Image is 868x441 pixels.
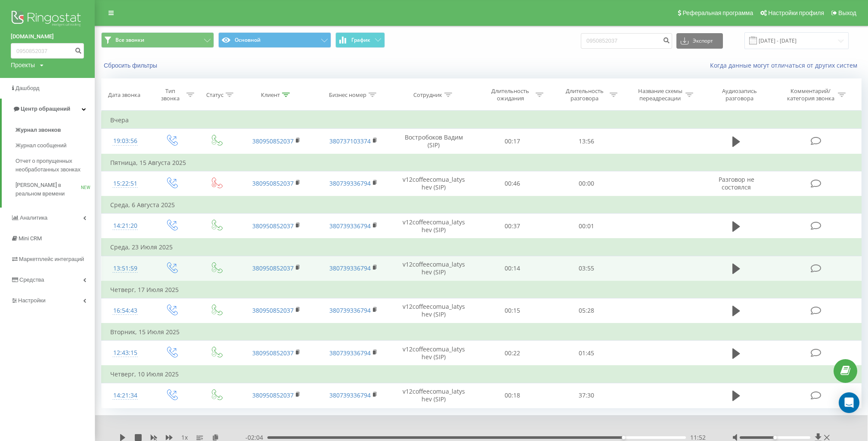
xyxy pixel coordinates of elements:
[329,222,371,230] a: 380739336794
[413,91,442,99] div: Сотрудник
[102,154,862,171] td: Пятница, 15 Августа 2025
[329,179,371,187] a: 380739336794
[15,157,90,174] span: Отчет о пропущенных необработанных звонках
[719,175,754,191] span: Разговор не состоялся
[549,214,623,239] td: 00:01
[110,217,140,234] div: 14:21:20
[19,256,84,262] span: Маркетплейс интеграций
[785,87,836,102] div: Комментарий/категория звонка
[682,9,753,16] span: Реферальная программа
[21,106,70,112] span: Центр обращений
[110,345,140,361] div: 12:43:15
[637,87,683,102] div: Название схемы переадресации
[206,91,223,99] div: Статус
[110,133,140,149] div: 19:03:56
[15,85,40,91] span: Дашборд
[252,222,294,230] a: 380950852037
[110,302,140,319] div: 16:54:43
[839,392,859,413] div: Open Intercom Messenger
[711,87,767,102] div: Аудиозапись разговора
[622,436,626,439] div: Accessibility label
[252,391,294,399] a: 380950852037
[102,112,862,129] td: Вчера
[329,91,366,99] div: Бизнес номер
[157,87,184,102] div: Тип звонка
[392,129,475,154] td: Востробоков Вадим (SIP)
[392,214,475,239] td: v12coffeecomua_latyshev (SIP)
[475,256,549,281] td: 00:14
[475,214,549,239] td: 00:37
[15,181,81,198] span: [PERSON_NAME] в реальном времени
[20,214,47,221] span: Аналитика
[11,9,84,30] img: Ringostat logo
[101,62,161,69] button: Сбросить фильтры
[115,37,144,43] span: Все звонки
[261,91,280,99] div: Клиент
[110,260,140,277] div: 13:51:59
[475,129,549,154] td: 00:17
[19,235,42,242] span: Mini CRM
[252,349,294,357] a: 380950852037
[392,298,475,323] td: v12coffeecomua_latyshev (SIP)
[15,138,95,153] a: Журнал сообщений
[549,171,623,196] td: 00:00
[19,276,44,283] span: Средства
[335,32,385,48] button: График
[475,171,549,196] td: 00:46
[218,32,331,48] button: Основной
[102,239,862,256] td: Среда, 23 Июля 2025
[15,126,61,134] span: Журнал звонков
[102,196,862,214] td: Среда, 6 Августа 2025
[549,256,623,281] td: 03:55
[252,179,294,187] a: 380950852037
[2,99,95,119] a: Центр обращений
[11,32,84,41] a: [DOMAIN_NAME]
[110,387,140,404] div: 14:21:34
[11,61,35,69] div: Проекты
[549,129,623,154] td: 13:56
[15,177,95,202] a: [PERSON_NAME] в реальном времениNEW
[392,256,475,281] td: v12coffeecomua_latyshev (SIP)
[329,137,371,145] a: 380737103374
[549,383,623,408] td: 37:30
[252,264,294,272] a: 380950852037
[18,297,46,304] span: Настройки
[710,61,862,69] a: Когда данные могут отличаться от других систем
[15,141,66,150] span: Журнал сообщений
[475,383,549,408] td: 00:18
[252,137,294,145] a: 380950852037
[838,9,856,16] span: Выход
[108,91,140,99] div: Дата звонка
[475,341,549,366] td: 00:22
[101,32,214,48] button: Все звонки
[329,264,371,272] a: 380739336794
[392,383,475,408] td: v12coffeecomua_latyshev (SIP)
[102,281,862,298] td: Четверг, 17 Июля 2025
[561,87,608,102] div: Длительность разговора
[392,341,475,366] td: v12coffeecomua_latyshev (SIP)
[676,33,723,49] button: Экспорт
[329,391,371,399] a: 380739336794
[549,298,623,323] td: 05:28
[549,341,623,366] td: 01:45
[11,43,84,59] input: Поиск по номеру
[102,323,862,341] td: Вторник, 15 Июля 2025
[773,436,777,439] div: Accessibility label
[329,349,371,357] a: 380739336794
[392,171,475,196] td: v12coffeecomua_latyshev (SIP)
[110,175,140,192] div: 15:22:51
[581,33,672,49] input: Поиск по номеру
[15,122,95,138] a: Журнал звонков
[768,9,824,16] span: Настройки профиля
[329,306,371,314] a: 380739336794
[252,306,294,314] a: 380950852037
[102,366,862,383] td: Четверг, 10 Июля 2025
[475,298,549,323] td: 00:15
[351,37,370,43] span: График
[487,87,533,102] div: Длительность ожидания
[15,153,95,177] a: Отчет о пропущенных необработанных звонках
